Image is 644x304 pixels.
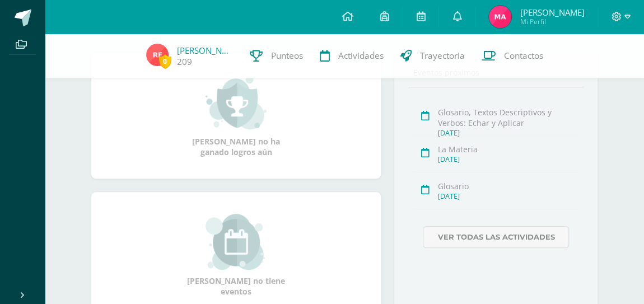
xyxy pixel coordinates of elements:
[420,50,465,62] span: Trayectoria
[241,34,311,78] a: Punteos
[438,155,579,164] div: [DATE]
[206,214,267,270] img: event_small.png
[180,214,292,297] div: [PERSON_NAME] no tiene eventos
[438,107,579,128] div: Glosario, Textos Descriptivos y Verbos: Echar y Aplicar
[423,226,569,248] a: Ver todas las actividades
[206,74,267,130] img: achievement_small.png
[438,144,579,155] div: La Materia
[489,6,511,28] img: 84869338fe7a98138431cc42a08e66e6.png
[520,7,584,18] span: [PERSON_NAME]
[504,50,543,62] span: Contactos
[438,191,579,201] div: [DATE]
[473,34,552,78] a: Contactos
[438,128,579,138] div: [DATE]
[338,50,384,62] span: Actividades
[392,34,473,78] a: Trayectoria
[438,181,579,191] div: Glosario
[520,17,584,26] span: Mi Perfil
[177,56,192,68] a: 209
[271,50,303,62] span: Punteos
[146,44,169,66] img: dbc0640ded2299201cce0e721d0ab103.png
[177,45,233,56] a: [PERSON_NAME]
[180,74,292,157] div: [PERSON_NAME] no ha ganado logros aún
[159,54,171,68] span: 0
[311,34,392,78] a: Actividades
